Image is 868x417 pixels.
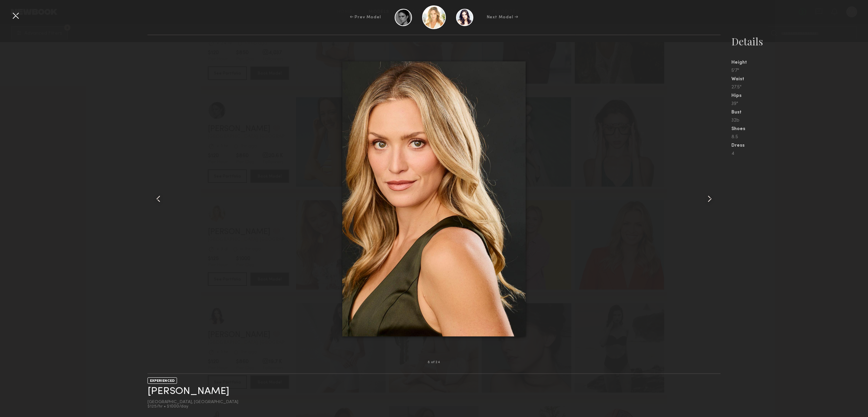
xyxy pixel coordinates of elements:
div: 39" [731,102,868,106]
div: 27.5" [731,85,868,90]
div: 32b [731,118,868,123]
div: [GEOGRAPHIC_DATA], [GEOGRAPHIC_DATA] [147,400,238,404]
div: Waist [731,77,868,82]
div: Details [731,35,868,48]
div: 8.5 [731,135,868,140]
div: Next Model → [487,14,518,20]
a: [PERSON_NAME] [147,386,229,397]
div: Height [731,60,868,65]
div: Bust [731,110,868,115]
div: 5'7" [731,68,868,73]
div: Hips [731,93,868,98]
div: $125/hr • $1000/day [147,404,238,409]
div: ← Prev Model [350,14,381,20]
div: Shoes [731,127,868,131]
div: EXPERIENCED [147,377,177,384]
div: 8 of 24 [428,361,440,364]
div: 4 [731,151,868,156]
div: Dress [731,143,868,148]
